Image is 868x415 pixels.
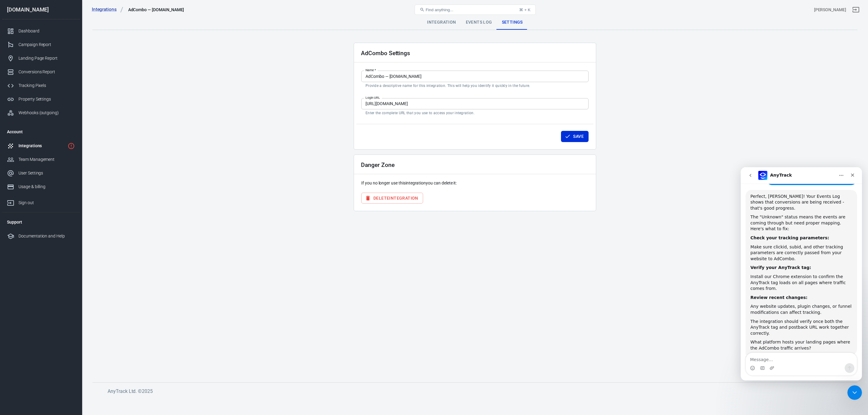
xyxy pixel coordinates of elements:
[2,51,80,65] a: Landing Page Report
[18,28,75,34] div: Dashboard
[2,65,80,79] a: Conversions Report
[2,166,80,180] a: User Settings
[361,180,589,186] p: If you no longer use this integration you can delete it:
[366,68,376,72] label: Name
[18,233,75,239] div: Documentation and Help
[361,71,589,82] input: My AdCombo
[366,83,584,88] p: Provide a descriptive name for this integration. This will help you identify it quickly in the fu...
[18,41,75,48] div: Campaign Report
[68,142,75,150] svg: 1 networks not verified yet
[847,385,862,400] iframe: Intercom live chat
[2,125,80,139] li: Account
[361,193,423,204] button: DeleteIntegration
[2,92,80,106] a: Property Settings
[2,215,80,229] li: Support
[361,50,410,56] h2: AdCombo Settings
[849,2,863,17] a: Sign out
[18,96,75,102] div: Property Settings
[519,8,530,12] div: ⌘ + K
[108,387,562,395] h6: AnyTrack Ltd. © 2025
[18,170,75,176] div: User Settings
[366,95,380,100] label: Login URL
[366,111,584,115] p: Enter the complete URL that you use to access your integration.
[18,184,75,190] div: Usage & billing
[497,15,528,30] div: Settings
[128,7,184,13] div: AdCombo — protsotsil.shop
[2,24,80,38] a: Dashboard
[18,69,75,75] div: Conversions Report
[741,167,862,380] iframe: Intercom live chat
[18,156,75,163] div: Team Management
[415,5,536,15] button: Find anything...⌘ + K
[18,110,75,116] div: Webhooks (outgoing)
[18,55,75,61] div: Landing Page Report
[2,38,80,51] a: Campaign Report
[2,106,80,120] a: Webhooks (outgoing)
[814,7,846,13] div: Account id: 8mMXLX3l
[2,153,80,166] a: Team Management
[461,15,497,30] div: Events Log
[2,139,80,153] a: Integrations
[2,194,80,210] a: Sign out
[2,7,80,12] div: [DOMAIN_NAME]
[361,162,394,168] h2: Danger Zone
[2,79,80,92] a: Tracking Pixels
[561,131,589,142] button: Save
[18,200,75,206] div: Sign out
[18,82,75,89] div: Tracking Pixels
[426,8,453,12] span: Find anything...
[18,143,65,149] div: Integrations
[361,98,589,109] input: https://accounts.shopify.com/
[92,6,123,13] a: Integrations
[2,180,80,194] a: Usage & billing
[422,15,461,30] div: Integration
